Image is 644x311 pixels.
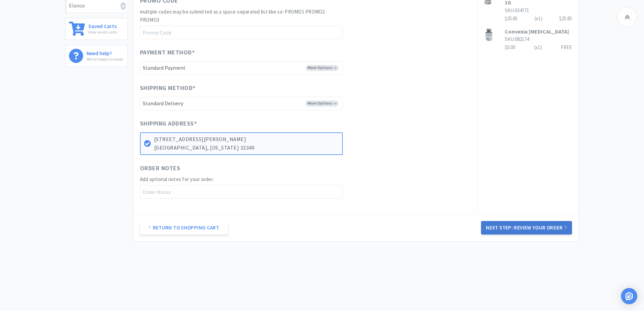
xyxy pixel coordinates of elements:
[140,26,343,39] input: Promo Code
[154,143,339,152] p: [GEOGRAPHIC_DATA], [US_STATE] 32340
[534,43,542,51] div: (x 1 )
[505,43,572,51] div: $0.00
[140,83,196,93] span: Shipping Method *
[140,119,197,129] span: Shipping Address *
[154,135,339,144] p: [STREET_ADDRESS][PERSON_NAME]
[559,15,572,23] div: $25.85
[140,221,228,235] a: Return to Shopping Cart
[140,176,214,182] span: Add optional notes for your order.
[481,221,572,235] button: Next Step: Review Your Order
[140,163,181,173] span: Order Notes
[140,8,325,23] span: multiple codes may be submitted as a space-separated list like so: PROMO1 PROMO2 PROMO3
[621,288,637,304] div: Open Intercom Messenger
[505,15,572,23] div: $25.85
[561,43,572,51] div: FREE
[65,18,128,40] a: Saved CartsView saved carts
[534,15,542,23] div: (x 1 )
[505,28,572,35] h3: Convenia [MEDICAL_DATA]
[88,29,117,35] p: View saved carts
[505,36,529,42] span: SKU: 082174
[140,48,195,58] span: Payment Method *
[88,22,117,29] h6: Saved Carts
[140,185,343,199] input: Order Notes
[484,28,493,41] img: ee72300f3db34f26827f92d44ea998a7_591342.png
[505,7,529,14] span: SKU: 034771
[87,56,123,62] p: We're happy to assist!
[87,49,123,56] h6: Need help?
[69,1,124,10] div: Elanco
[121,2,126,10] i: 0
